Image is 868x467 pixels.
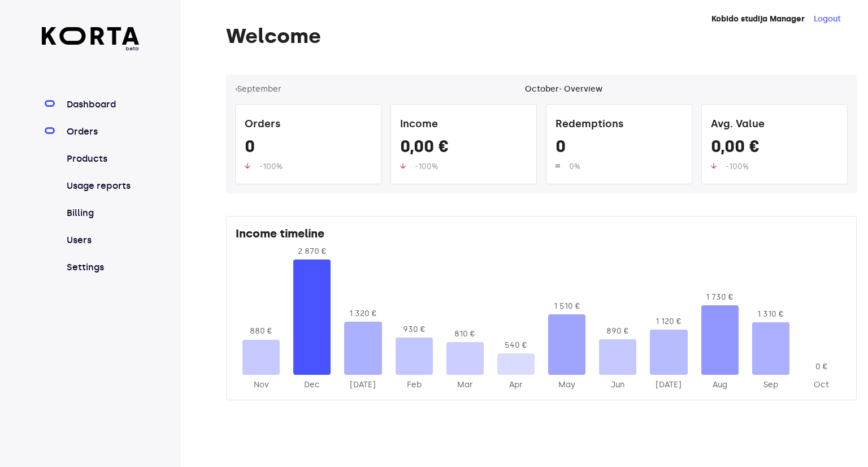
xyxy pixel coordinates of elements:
[599,326,636,337] div: 890 €
[599,379,636,391] div: 2025-Jun
[236,226,847,246] div: Income timeline
[711,163,717,169] img: up
[242,379,280,391] div: 2024-Nov
[446,328,484,340] div: 810 €
[726,162,749,171] span: -100%
[64,179,140,193] a: Usage reports
[650,316,687,327] div: 1 120 €
[569,162,580,171] span: 0%
[64,125,140,139] a: Orders
[711,14,805,24] strong: Kobido studija Manager
[259,162,283,171] span: -100%
[344,308,381,319] div: 1 320 €
[711,114,838,136] div: Avg. Value
[555,136,683,161] div: 0
[415,162,438,171] span: -100%
[42,45,140,53] span: beta
[497,379,535,391] div: 2025-Apr
[242,326,280,337] div: 880 €
[752,309,789,320] div: 1 310 €
[245,136,372,161] div: 0
[42,27,140,45] img: Korta
[235,84,281,95] button: ‹September
[64,261,140,274] a: Settings
[497,340,535,351] div: 540 €
[293,379,331,391] div: 2024-Dec
[814,14,841,25] button: Logout
[344,379,381,391] div: 2025-Jan
[226,25,857,47] h1: Welcome
[701,379,739,391] div: 2025-Aug
[64,233,140,247] a: Users
[650,379,687,391] div: 2025-Jul
[400,163,406,169] img: up
[245,114,372,136] div: Orders
[400,136,527,161] div: 0,00 €
[525,84,602,95] div: October - Overview
[711,136,838,161] div: 0,00 €
[548,379,585,391] div: 2025-May
[446,379,484,391] div: 2025-Mar
[293,246,331,257] div: 2 870 €
[245,163,250,169] img: up
[555,114,683,136] div: Redemptions
[396,379,433,391] div: 2025-Feb
[64,206,140,220] a: Billing
[701,292,739,303] div: 1 730 €
[803,361,840,373] div: 0 €
[548,301,585,312] div: 1 510 €
[752,379,789,391] div: 2025-Sep
[555,163,560,169] img: up
[64,98,140,111] a: Dashboard
[396,324,433,335] div: 930 €
[803,379,840,391] div: 2025-Oct
[400,114,527,136] div: Income
[42,27,140,53] a: beta
[64,152,140,166] a: Products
